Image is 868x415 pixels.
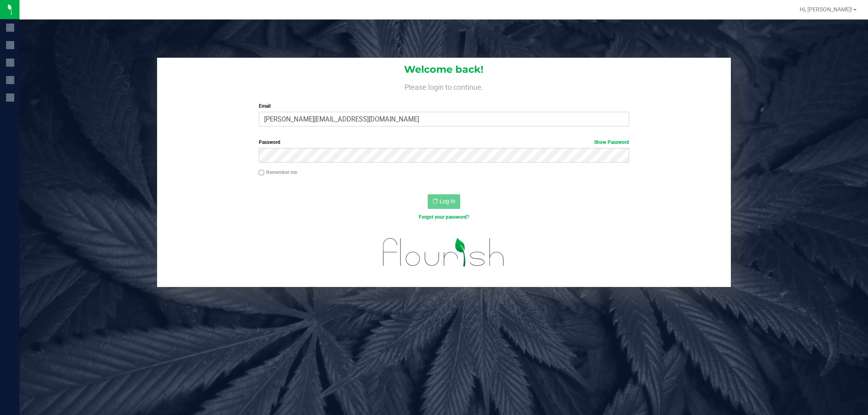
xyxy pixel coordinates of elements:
a: Forgot your password? [419,214,469,220]
span: Hi, [PERSON_NAME]! [800,6,853,13]
h4: Please login to continue. [157,81,731,91]
img: flourish_logo.svg [372,229,516,275]
label: Remember me [259,169,297,176]
a: Show Password [594,139,629,145]
label: Email [259,102,629,110]
span: Password [259,139,280,145]
input: Remember me [259,170,265,176]
span: Log In [439,198,455,204]
button: Log In [428,194,460,209]
h1: Welcome back! [157,64,731,75]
